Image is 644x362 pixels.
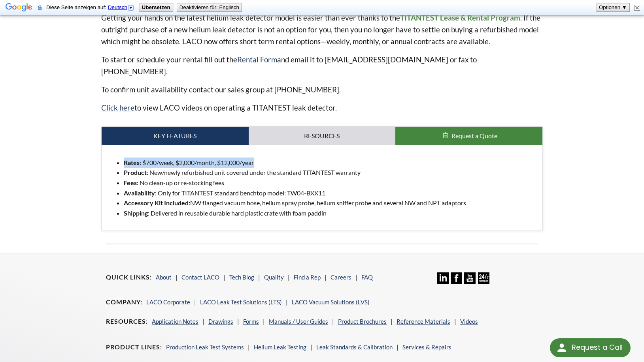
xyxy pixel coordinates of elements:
[572,338,623,356] div: Request a Call
[46,4,136,10] span: Diese Seite anzeigen auf:
[124,169,147,176] strong: Product
[451,132,497,139] span: Request a Quote
[200,298,282,306] a: LACO Leak Test Solutions (LTS)
[400,13,520,22] strong: TITANTEST Lease & Rental Program
[269,318,328,325] a: Manuals / User Guides
[140,4,173,11] button: Übersetzen
[361,274,373,281] a: FAQ
[229,274,254,281] a: Tech Blog
[177,4,242,11] button: Deaktivieren für: Englisch
[106,343,162,351] h4: Product Lines
[243,318,259,325] a: Forms
[254,343,306,351] a: Helium Leak Testing
[108,4,134,10] a: Deutsch
[101,54,543,77] p: To start or schedule your rental fill out the and email it to [EMAIL_ADDRESS][DOMAIN_NAME] or fax...
[478,278,489,285] a: 24/7 Support
[106,298,142,306] h4: Company
[124,199,190,206] strong: Accessory Kit Included:
[124,167,536,178] li: : New/newly refurbished unit covered under the standard TITANTEST warranty
[124,209,148,217] strong: Shipping
[101,103,134,112] a: Click here
[156,274,172,281] a: About
[294,274,321,281] a: Find a Rep
[124,189,155,197] strong: Availability
[124,198,536,208] li: NW flanged vacuum hose, helium spray probe, helium sniffer probe and several NW and NPT adaptors
[402,343,451,351] a: Services & Repairs
[124,208,536,218] li: : Delivered in reusable durable hard plastic crate with foam paddin
[478,272,489,284] img: 24/7 Support Icon
[106,273,152,281] h4: Quick Links
[292,298,370,306] a: LACO Vacuum Solutions (LVS)
[249,127,396,145] a: Resources
[106,317,148,326] h4: Resources
[395,127,542,145] button: Request a Quote
[330,274,351,281] a: Careers
[102,127,249,145] a: Key Features
[101,12,543,47] p: Getting your hands on the latest helium leak detector model is easier than ever thanks to the . I...
[597,4,629,11] button: Optionen ▼
[264,274,284,281] a: Quality
[124,178,536,188] li: : No clean-up or re-stocking fees
[38,5,42,11] img: Der Content dieser sicheren Seite wird über eine sichere Verbindung zur Übersetzung an Google ges...
[550,338,631,357] div: Request a Call
[101,102,543,114] p: to view LACO videos on operating a TITANTEST leak detector.
[460,318,478,325] a: Videos
[166,343,244,351] a: Production Leak Test Systems
[237,55,277,64] a: Rental Form
[316,343,393,351] a: Leak Standards & Calibration
[124,179,137,186] strong: Fees
[146,298,190,306] a: LACO Corporate
[555,341,568,354] img: round button
[634,5,640,11] img: Schließen
[152,318,198,325] a: Application Notes
[124,188,536,198] li: : Only for TITANTEST standard benchtop model: TW04-BXX11
[397,318,450,325] a: Reference Materials
[142,4,170,10] b: Übersetzen
[124,159,140,166] strong: Rates
[181,274,219,281] a: Contact LACO
[101,84,543,96] p: To confirm unit availability contact our sales group at [PHONE_NUMBER].
[6,2,32,13] img: Google Google Übersetzer
[124,158,536,168] li: : $700/week, $2,000/month, $12,000/year
[208,318,233,325] a: Drawings
[338,318,387,325] a: Product Brochures
[108,4,127,10] span: Deutsch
